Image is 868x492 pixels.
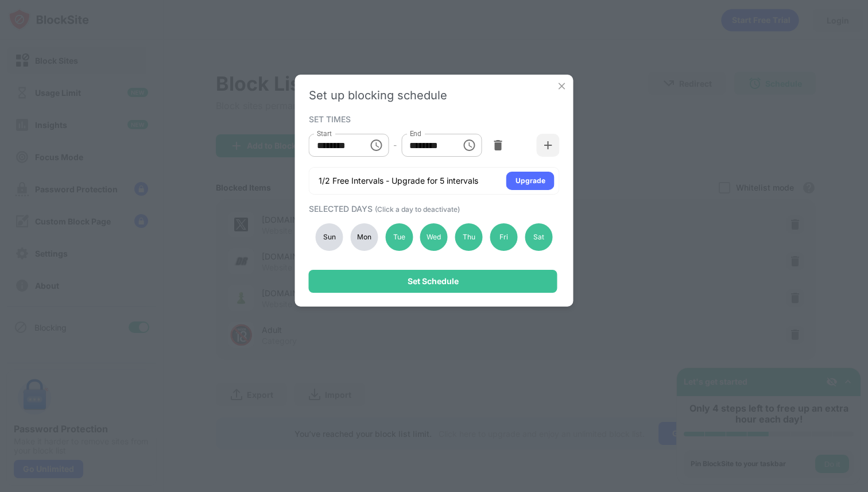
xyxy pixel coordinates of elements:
div: Upgrade [516,175,545,187]
label: Start [317,129,332,138]
div: 1/2 Free Intervals - Upgrade for 5 intervals [319,175,478,187]
div: Tue [385,223,413,251]
div: Sat [525,223,552,251]
div: Mon [350,223,378,251]
div: - [393,139,397,152]
button: Choose time, selected time is 7:00 PM [458,134,480,157]
span: (Click a day to deactivate) [375,205,460,214]
div: Sun [316,223,343,251]
label: End [409,129,421,138]
img: x-button.svg [556,80,568,92]
div: SELECTED DAYS [309,204,557,214]
div: Fri [490,223,518,251]
div: Thu [455,223,483,251]
div: Wed [420,223,448,251]
div: SET TIMES [309,114,557,123]
button: Choose time, selected time is 8:00 AM [365,134,387,157]
div: Set up blocking schedule [309,88,560,102]
div: Set Schedule [408,277,459,286]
